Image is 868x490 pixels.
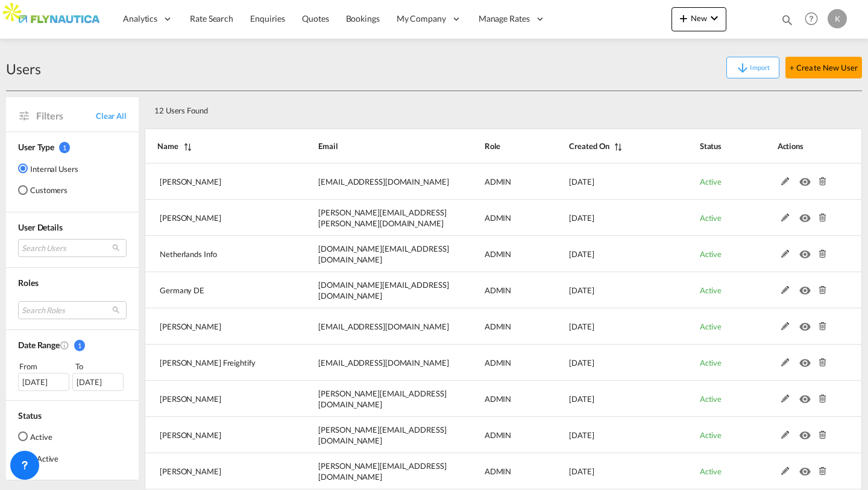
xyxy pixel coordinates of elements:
td: kirk.aranha@freightify.com [288,381,454,417]
span: ADMIN [485,249,512,259]
span: Active [700,394,722,404]
span: [PERSON_NAME] [160,213,221,223]
span: Active [700,213,722,223]
span: Date Range [18,340,60,350]
span: Active [700,177,722,186]
span: ADMIN [485,430,512,440]
td: ADMIN [454,453,539,489]
md-radio-button: Active [18,430,58,442]
td: 2025-10-01 [539,236,669,272]
span: [PERSON_NAME][EMAIL_ADDRESS][DOMAIN_NAME] [318,389,446,409]
span: Active [700,430,722,440]
md-icon: icon-eye [799,247,815,255]
th: Name [145,129,288,164]
md-icon: Created On [60,340,69,350]
td: alina.iskaev@flynautica.com [288,308,454,345]
button: icon-arrow-downImport [726,57,779,78]
span: 1 [59,142,70,153]
td: 2025-08-29 [539,453,669,489]
td: ishwarya.s@freightify.com [288,417,454,453]
td: 2025-10-01 [539,200,669,236]
td: alwinregan.a@freightify.in [288,345,454,381]
span: ADMIN [485,358,512,367]
span: [DATE] [569,177,594,186]
div: Users [6,59,41,78]
td: nl.info@flynautica.com [288,236,454,272]
span: [PERSON_NAME] Freightify [160,358,256,367]
md-icon: icon-eye [799,428,815,436]
td: sheikmohamed.a@freightify.com [288,453,454,489]
span: ADMIN [485,213,512,223]
div: [DATE] [18,373,69,391]
div: [DATE] [72,373,124,391]
td: ADMIN [454,381,539,417]
span: User Type [18,142,54,152]
td: ADMIN [454,200,539,236]
th: Actions [747,129,862,164]
span: [PERSON_NAME] [160,177,221,186]
span: [PERSON_NAME] [160,322,221,331]
span: [DATE] [569,394,594,404]
span: User Details [18,222,63,232]
span: [DATE] [569,285,594,295]
span: From To [DATE][DATE] [18,360,127,390]
md-icon: icon-eye [799,174,815,183]
td: ADMIN [454,236,539,272]
td: Jans Rens Van Den Herik [145,164,288,200]
span: ADMIN [485,394,512,404]
span: [DATE] [569,358,594,367]
span: ADMIN [485,322,512,331]
td: 2025-09-17 [539,308,669,345]
td: Janine Doeser [145,200,288,236]
md-radio-button: InActive [18,452,58,464]
td: janine.doeser@flynautica.com [288,200,454,236]
span: [EMAIL_ADDRESS][DOMAIN_NAME] [318,322,448,331]
span: Clear All [96,110,127,121]
span: Roles [18,278,39,288]
span: Active [700,249,722,259]
td: ADMIN [454,164,539,200]
td: ADMIN [454,417,539,453]
span: [PERSON_NAME][EMAIL_ADDRESS][DOMAIN_NAME] [318,461,446,482]
span: Filters [36,109,96,122]
td: 2025-10-01 [539,272,669,308]
span: ADMIN [485,466,512,476]
span: ADMIN [485,285,512,295]
span: [EMAIL_ADDRESS][DOMAIN_NAME] [318,177,448,186]
th: Role [454,129,539,164]
span: [PERSON_NAME][EMAIL_ADDRESS][DOMAIN_NAME] [318,425,446,445]
td: 2025-10-01 [539,164,669,200]
span: [DATE] [569,249,594,259]
td: ADMIN [454,308,539,345]
span: ADMIN [485,177,512,186]
span: [PERSON_NAME] [160,466,221,476]
span: Active [700,466,722,476]
div: From [18,360,71,372]
span: [DOMAIN_NAME][EMAIL_ADDRESS][DOMAIN_NAME] [318,244,448,264]
md-icon: icon-eye [799,392,815,400]
button: + Create New User [785,57,862,78]
span: Germany DE [160,285,204,295]
span: [DATE] [569,322,594,331]
md-radio-button: Customers [18,184,78,196]
span: [PERSON_NAME][EMAIL_ADDRESS][PERSON_NAME][DOMAIN_NAME] [318,208,446,228]
span: [DATE] [569,466,594,476]
md-radio-button: Internal Users [18,162,78,174]
td: Kirk Aranha [145,381,288,417]
md-icon: icon-eye [799,319,815,328]
md-icon: icon-eye [799,355,815,364]
td: Alwin Freightify [145,345,288,381]
div: 12 Users Found [149,96,787,121]
md-icon: icon-eye [799,283,815,291]
td: de.info@flynautica.com [288,272,454,308]
td: Germany DE [145,272,288,308]
span: Active [700,322,722,331]
th: Email [288,129,454,164]
span: [DATE] [569,213,594,223]
span: 1 [74,340,85,351]
md-icon: icon-arrow-down [735,61,750,75]
td: 2025-09-11 [539,345,669,381]
span: Active [700,358,722,367]
span: [PERSON_NAME] [160,394,221,404]
span: Status [18,410,41,421]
